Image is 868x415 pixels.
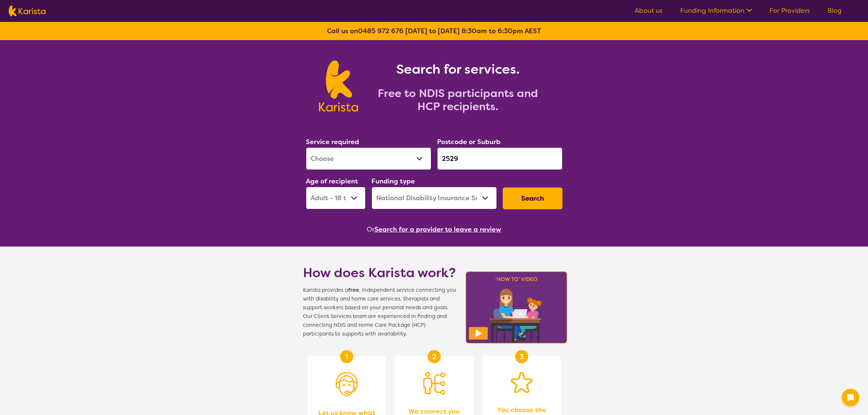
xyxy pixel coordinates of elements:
[515,350,528,363] div: 3
[348,287,359,294] b: free
[423,372,445,395] img: Person being matched to services icon
[437,147,563,170] input: Type
[303,286,456,338] span: Karista provides a , independent service connecting you with disability and home care services, t...
[374,224,501,235] button: Search for a provider to leave a review
[511,372,533,393] img: Star icon
[463,269,570,346] img: Karista video
[428,350,441,363] div: 2
[327,27,541,35] b: Call us on [DATE] to [DATE] 8:30am to 6:30pm AEST
[340,350,353,363] div: 1
[303,264,456,282] h1: How does Karista work?
[680,6,752,15] a: Funding Information
[503,187,563,209] button: Search
[371,177,415,186] label: Funding type
[635,6,663,15] a: About us
[336,372,358,396] img: Person with headset icon
[319,61,358,112] img: Karista logo
[770,6,810,15] a: For Providers
[367,224,374,235] span: Or
[437,137,501,146] label: Postcode or Suburb
[306,137,359,146] label: Service required
[358,27,404,35] a: 0485 972 676
[9,5,46,16] img: Karista logo
[367,61,549,78] h1: Search for services.
[828,6,842,15] a: Blog
[306,177,358,186] label: Age of recipient
[367,87,549,113] h2: Free to NDIS participants and HCP recipients.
